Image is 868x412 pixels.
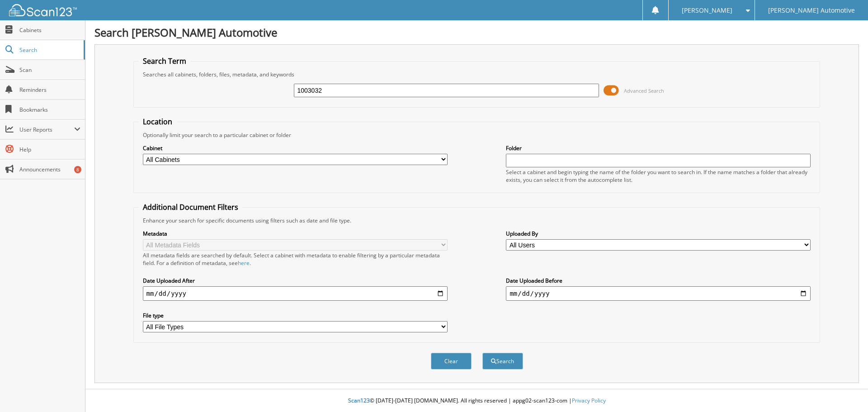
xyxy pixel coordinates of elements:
[138,117,177,127] legend: Location
[143,312,448,319] label: File type
[74,166,81,173] div: 8
[19,126,74,133] span: User Reports
[624,87,664,94] span: Advanced Search
[138,56,191,66] legend: Search Term
[138,202,243,212] legend: Additional Document Filters
[506,168,811,184] div: Select a cabinet and begin typing the name of the folder you want to search in. If the name match...
[19,46,79,54] span: Search
[19,166,80,173] span: Announcements
[682,8,732,13] span: [PERSON_NAME]
[19,66,80,74] span: Scan
[768,8,855,13] span: [PERSON_NAME] Automotive
[431,353,472,369] button: Clear
[138,131,816,139] div: Optionally limit your search to a particular cabinet or folder
[143,286,448,301] input: start
[85,390,868,412] div: © [DATE]-[DATE] [DOMAIN_NAME]. All rights reserved | appg02-scan123-com |
[143,277,448,284] label: Date Uploaded After
[506,277,811,284] label: Date Uploaded Before
[143,230,448,237] label: Metadata
[506,286,811,301] input: end
[19,106,80,114] span: Bookmarks
[19,26,80,34] span: Cabinets
[348,397,370,404] span: Scan123
[94,25,859,40] h1: Search [PERSON_NAME] Automotive
[572,397,606,404] a: Privacy Policy
[143,144,448,152] label: Cabinet
[238,259,250,267] a: here
[138,71,816,78] div: Searches all cabinets, folders, files, metadata, and keywords
[506,144,811,152] label: Folder
[506,230,811,237] label: Uploaded By
[19,86,80,94] span: Reminders
[143,251,448,267] div: All metadata fields are searched by default. Select a cabinet with metadata to enable filtering b...
[138,217,816,224] div: Enhance your search for specific documents using filters such as date and file type.
[9,4,77,16] img: scan123-logo-white.svg
[482,353,523,369] button: Search
[19,146,80,153] span: Help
